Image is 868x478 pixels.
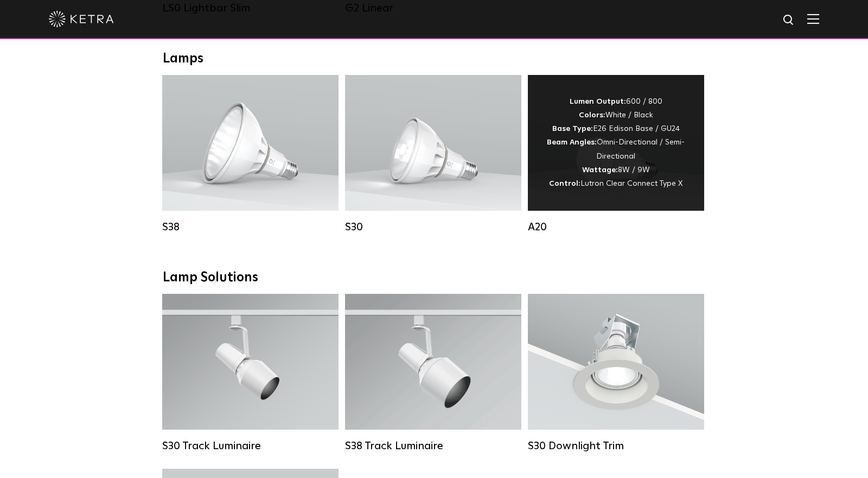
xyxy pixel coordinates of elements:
[162,75,339,234] a: S38 Lumen Output:1100Colors:White / BlackBase Type:E26 Edison Base / GU24Beam Angles:10° / 25° / ...
[528,221,704,234] div: A20
[528,294,704,452] a: S30 Downlight Trim S30 Downlight Trim
[345,75,521,234] a: S30 Lumen Output:1100Colors:White / BlackBase Type:E26 Edison Base / GU24Beam Angles:15° / 25° / ...
[345,439,521,452] div: S38 Track Luminaire
[528,75,704,234] a: A20 Lumen Output:600 / 800Colors:White / BlackBase Type:E26 Edison Base / GU24Beam Angles:Omni-Di...
[782,14,796,27] img: search icon
[549,180,580,187] strong: Control:
[162,294,339,452] a: S30 Track Luminaire Lumen Output:1100Colors:White / BlackBeam Angles:15° / 25° / 40° / 60° / 90°W...
[162,439,339,452] div: S30 Track Luminaire
[162,221,339,234] div: S38
[582,166,618,174] strong: Wattage:
[544,95,688,191] div: 600 / 800 White / Black E26 Edison Base / GU24 Omni-Directional / Semi-Directional 8W / 9W
[345,221,521,234] div: S30
[528,439,704,452] div: S30 Downlight Trim
[163,270,705,286] div: Lamp Solutions
[163,51,705,67] div: Lamps
[579,111,605,119] strong: Colors:
[552,125,593,133] strong: Base Type:
[570,98,626,105] strong: Lumen Output:
[345,294,521,452] a: S38 Track Luminaire Lumen Output:1100Colors:White / BlackBeam Angles:10° / 25° / 40° / 60°Wattage...
[807,14,819,24] img: Hamburger%20Nav.svg
[580,180,682,187] span: Lutron Clear Connect Type X
[547,139,597,146] strong: Beam Angles:
[49,11,114,27] img: ketra-logo-2019-white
